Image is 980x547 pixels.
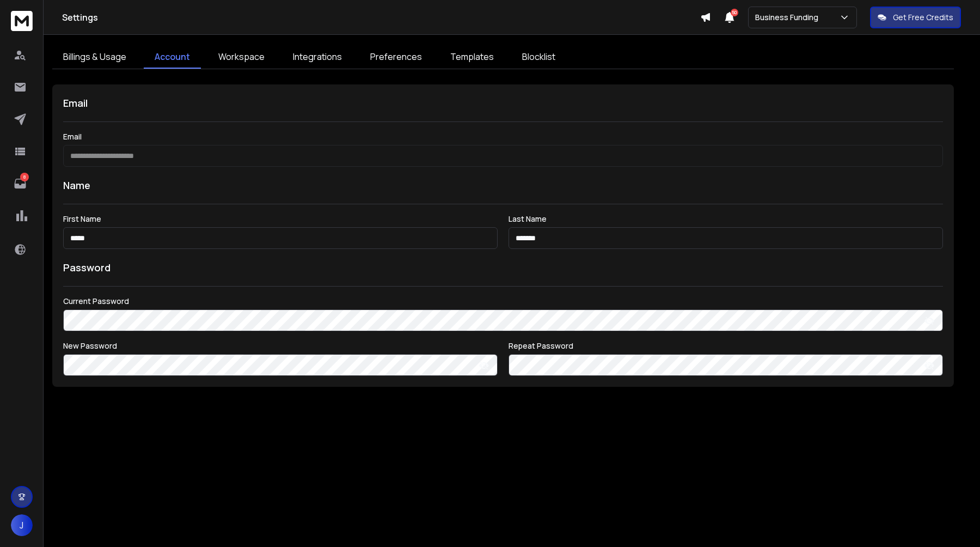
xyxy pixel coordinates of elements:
[62,11,700,24] h1: Settings
[282,46,353,69] a: Integrations
[755,12,823,23] p: Business Funding
[509,342,943,350] label: Repeat Password
[439,46,505,69] a: Templates
[11,514,33,536] button: J
[870,7,961,28] button: Get Free Credits
[893,12,953,23] p: Get Free Credits
[63,260,111,275] h1: Password
[144,46,201,69] a: Account
[52,46,137,69] a: Billings & Usage
[63,215,498,223] label: First Name
[9,173,31,195] a: 8
[63,178,943,193] h1: Name
[509,215,943,223] label: Last Name
[731,9,738,16] span: 50
[63,133,943,141] label: Email
[63,95,943,111] h1: Email
[359,46,433,69] a: Preferences
[63,342,498,350] label: New Password
[20,173,29,181] p: 8
[63,297,943,305] label: Current Password
[511,46,566,69] a: Blocklist
[207,46,275,69] a: Workspace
